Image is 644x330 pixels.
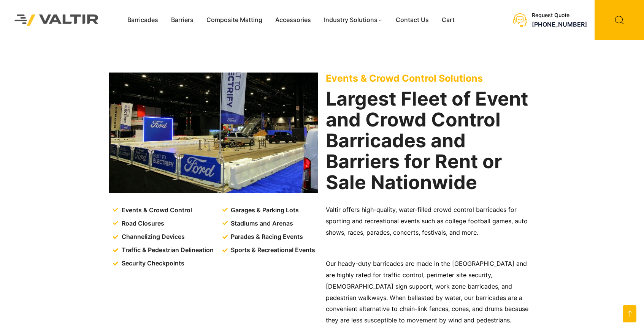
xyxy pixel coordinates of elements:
[623,305,636,322] a: Go to top
[326,73,535,84] p: Events & Crowd Control Solutions
[269,14,317,26] a: Accessories
[120,205,192,216] span: Events & Crowd Control
[229,205,299,216] span: Garages & Parking Lots
[165,14,200,26] a: Barriers
[532,12,587,19] div: Request Quote
[326,258,535,327] p: Our heady-duty barricades are made in the [GEOGRAPHIC_DATA] and are highly rated for traffic cont...
[326,88,535,193] h2: Largest Fleet of Event and Crowd Control Barricades and Barriers for Rent or Sale Nationwide
[532,21,587,28] a: [PHONE_NUMBER]
[120,245,214,256] span: Traffic & Pedestrian Delineation
[200,14,269,26] a: Composite Matting
[121,14,165,26] a: Barricades
[317,14,389,26] a: Industry Solutions
[326,204,535,238] p: Valtir offers high-quality, water-filled crowd control barricades for sporting and recreational e...
[389,14,435,26] a: Contact Us
[120,218,164,229] span: Road Closures
[229,231,303,243] span: Parades & Racing Events
[435,14,461,26] a: Cart
[229,218,293,229] span: Stadiums and Arenas
[120,258,184,269] span: Security Checkpoints
[6,6,108,35] img: Valtir Rentals
[120,231,185,243] span: Channelizing Devices
[229,245,315,256] span: Sports & Recreational Events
